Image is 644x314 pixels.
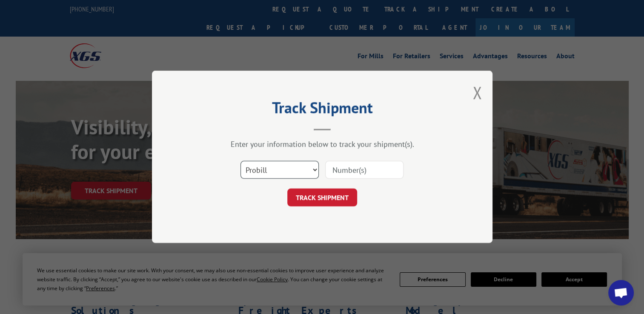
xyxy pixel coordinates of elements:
[325,161,404,179] input: Number(s)
[608,280,634,305] div: Open chat
[472,81,482,104] button: Close modal
[287,189,357,207] button: TRACK SHIPMENT
[195,140,450,149] div: Enter your information below to track your shipment(s).
[195,102,450,118] h2: Track Shipment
